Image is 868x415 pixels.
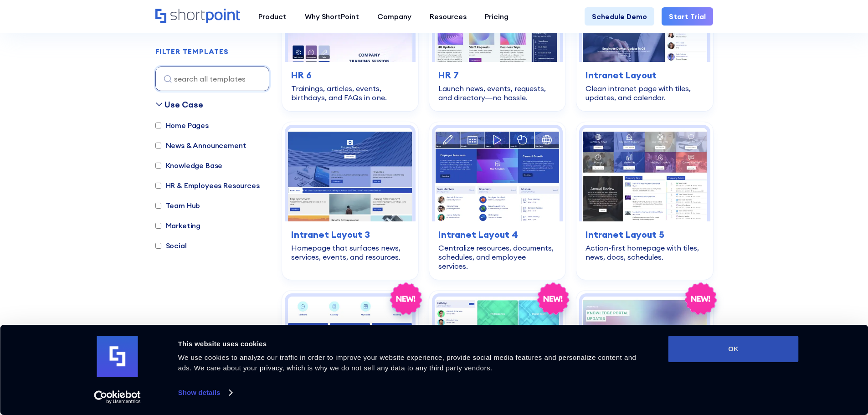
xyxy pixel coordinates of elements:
a: Why ShortPoint [296,7,368,26]
div: Action-first homepage with tiles, news, docs, schedules. [586,243,704,261]
div: Trainings, articles, events, birthdays, and FAQs in one. [291,84,409,102]
a: Usercentrics Cookiebot - opens in a new window [77,390,157,404]
h3: HR 7 [438,68,556,82]
label: Knowledge Base [155,160,223,171]
div: Launch news, events, requests, and directory—no hassle. [438,84,556,102]
input: News & Announcement [155,143,161,149]
a: Show details [178,386,232,400]
input: HR & Employees Resources [155,183,161,189]
img: Intranet Layout 4 – Intranet Page Template: Centralize resources, documents, schedules, and emplo... [435,128,560,221]
label: Social [155,240,187,251]
a: Resources [421,7,476,26]
label: Home Pages [155,120,209,131]
div: This website uses cookies [178,338,648,349]
div: Product [258,11,287,22]
img: Knowledge Portal 2 – SharePoint IT knowledge base Template: Unify resources, news, projects, and ... [435,297,560,390]
a: Start Trial [662,7,713,26]
img: Knowledge Portal 3 – Best SharePoint Template For Knowledge Base: Streamline documents, FAQs, gui... [582,297,707,390]
div: Why ShortPoint [305,11,359,22]
label: HR & Employees Resources [155,180,260,191]
a: Pricing [476,7,518,26]
div: Use Case [164,98,203,111]
div: Pricing [485,11,508,22]
img: logo [97,336,138,377]
img: Intranet Layout 5 – SharePoint Page Template: Action-first homepage with tiles, news, docs, sched... [582,128,707,221]
h3: Intranet Layout 5 [586,228,704,241]
div: Homepage that surfaces news, services, events, and resources. [291,243,409,261]
input: Team Hub [155,203,161,209]
div: Centralize resources, documents, schedules, and employee services. [438,243,556,271]
input: Knowledge Base [155,163,161,169]
img: Intranet Layout 3 – SharePoint Homepage Template: Homepage that surfaces news, services, events, ... [288,128,412,221]
a: Home [155,9,240,24]
a: Product [249,7,296,26]
input: Marketing [155,223,161,229]
label: Marketing [155,220,201,231]
div: Resources [430,11,467,22]
h3: HR 6 [291,68,409,82]
input: Social [155,243,161,249]
input: search all templates [155,67,269,91]
a: Company [368,7,421,26]
h3: Intranet Layout 3 [291,228,409,241]
label: Team Hub [155,200,200,211]
a: Intranet Layout 4 – Intranet Page Template: Centralize resources, documents, schedules, and emplo... [429,122,565,280]
h3: Intranet Layout 4 [438,228,556,241]
span: We use cookies to analyze our traffic in order to improve your website experience, provide social... [178,354,637,372]
img: Knowledge Portal – SharePoint Knowledge Base Template: Centralize documents, FAQs, and updates fo... [288,297,412,390]
h2: FILTER TEMPLATES [155,48,229,56]
a: Intranet Layout 5 – SharePoint Page Template: Action-first homepage with tiles, news, docs, sched... [576,122,713,280]
a: Schedule Demo [585,7,654,26]
a: Intranet Layout 3 – SharePoint Homepage Template: Homepage that surfaces news, services, events, ... [282,122,418,280]
div: Company [377,11,411,22]
div: Clean intranet page with tiles, updates, and calendar. [586,84,704,102]
input: Home Pages [155,123,161,128]
label: News & Announcement [155,140,247,151]
h3: Intranet Layout [586,68,704,82]
button: OK [668,336,799,362]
